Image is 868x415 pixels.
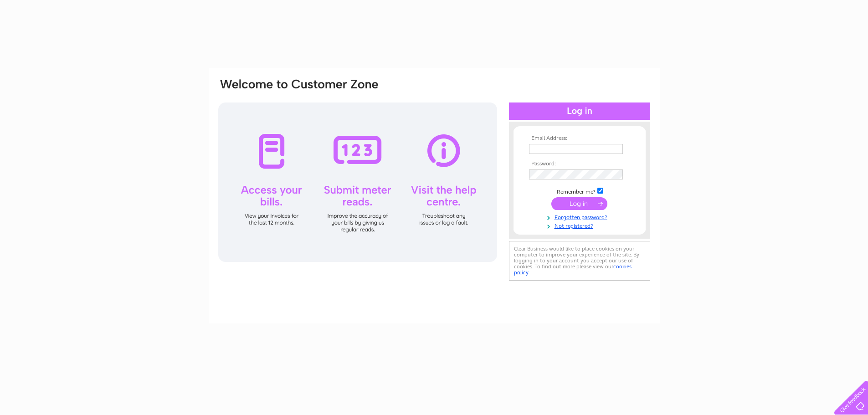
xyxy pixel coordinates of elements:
td: Remember me? [527,186,632,195]
a: cookies policy [514,263,632,276]
input: Submit [551,197,607,210]
th: Password: [527,161,632,167]
a: Not registered? [529,221,632,230]
a: Forgotten password? [529,212,632,221]
div: Clear Business would like to place cookies on your computer to improve your experience of the sit... [509,241,650,281]
th: Email Address: [527,135,632,142]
